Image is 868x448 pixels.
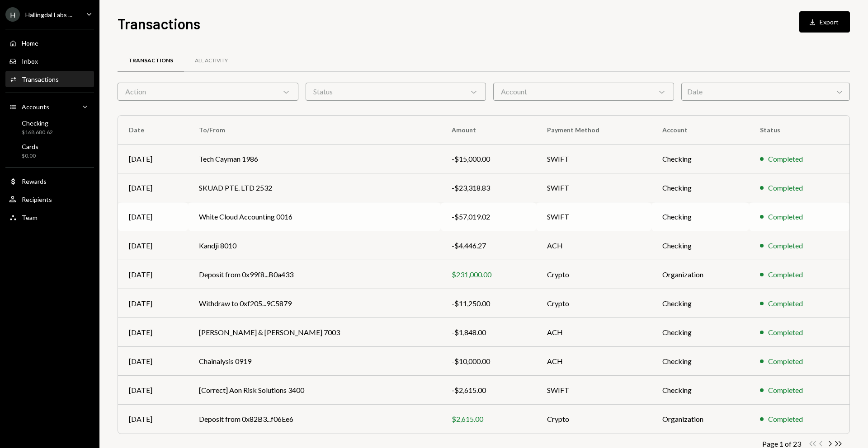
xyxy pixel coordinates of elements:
[128,57,173,65] div: Transactions
[118,116,188,145] th: Date
[536,145,651,173] td: SWIFT
[5,117,94,138] a: Checking$168,680.62
[188,173,441,202] td: SKUAD PTE. LTD 2532
[799,11,850,33] button: Export
[768,298,803,309] div: Completed
[452,414,525,425] div: $2,615.00
[22,57,38,65] div: Inbox
[5,7,20,22] div: H
[188,289,441,318] td: Withdraw to 0xf205...9C5879
[129,327,177,338] div: [DATE]
[452,240,525,251] div: -$4,446.27
[129,240,177,251] div: [DATE]
[5,173,94,189] a: Rewards
[536,202,651,231] td: SWIFT
[536,116,651,145] th: Payment Method
[651,202,749,231] td: Checking
[768,385,803,396] div: Completed
[536,376,651,405] td: SWIFT
[681,83,850,101] div: Date
[749,116,849,145] th: Status
[25,11,72,19] div: Hallingdal Labs ...
[452,327,525,338] div: -$1,848.00
[22,214,38,221] div: Team
[188,231,441,260] td: Kandji 8010
[188,405,441,434] td: Deposit from 0x82B3...f06Ee6
[118,14,200,33] h1: Transactions
[22,177,47,185] div: Rewards
[188,318,441,347] td: [PERSON_NAME] & [PERSON_NAME] 7003
[651,289,749,318] td: Checking
[5,53,94,69] a: Inbox
[651,145,749,173] td: Checking
[129,269,177,280] div: [DATE]
[188,145,441,173] td: Tech Cayman 1986
[768,269,803,280] div: Completed
[452,211,525,222] div: -$57,019.02
[5,209,94,225] a: Team
[22,103,49,111] div: Accounts
[452,356,525,367] div: -$10,000.00
[129,182,177,193] div: [DATE]
[118,49,184,72] a: Transactions
[188,116,441,145] th: To/From
[768,327,803,338] div: Completed
[22,39,38,47] div: Home
[768,182,803,193] div: Completed
[651,405,749,434] td: Organization
[22,152,38,160] div: $0.00
[651,347,749,376] td: Checking
[536,260,651,289] td: Crypto
[768,356,803,367] div: Completed
[768,414,803,425] div: Completed
[452,269,525,280] div: $231,000.00
[651,318,749,347] td: Checking
[22,129,53,136] div: $168,680.62
[452,154,525,164] div: -$15,000.00
[118,83,298,101] div: Action
[536,289,651,318] td: Crypto
[452,182,525,193] div: -$23,318.83
[195,57,228,65] div: All Activity
[5,191,94,207] a: Recipients
[493,83,674,101] div: Account
[441,116,536,145] th: Amount
[651,116,749,145] th: Account
[5,35,94,51] a: Home
[536,347,651,376] td: ACH
[651,231,749,260] td: Checking
[188,260,441,289] td: Deposit from 0x99f8...B0a433
[129,414,177,425] div: [DATE]
[129,356,177,367] div: [DATE]
[5,140,94,162] a: Cards$0.00
[184,49,239,72] a: All Activity
[651,376,749,405] td: Checking
[768,211,803,222] div: Completed
[536,173,651,202] td: SWIFT
[762,439,801,448] div: Page 1 of 23
[22,143,38,150] div: Cards
[188,376,441,405] td: [Correct] Aon Risk Solutions 3400
[452,298,525,309] div: -$11,250.00
[22,75,59,83] div: Transactions
[188,202,441,231] td: White Cloud Accounting 0016
[651,173,749,202] td: Checking
[452,385,525,396] div: -$2,615.00
[129,154,177,164] div: [DATE]
[129,211,177,222] div: [DATE]
[129,385,177,396] div: [DATE]
[5,71,94,87] a: Transactions
[536,405,651,434] td: Crypto
[129,298,177,309] div: [DATE]
[22,196,52,203] div: Recipients
[768,154,803,164] div: Completed
[536,318,651,347] td: ACH
[651,260,749,289] td: Organization
[188,347,441,376] td: Chainalysis 0919
[536,231,651,260] td: ACH
[768,240,803,251] div: Completed
[5,98,94,115] a: Accounts
[306,83,486,101] div: Status
[22,119,53,127] div: Checking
